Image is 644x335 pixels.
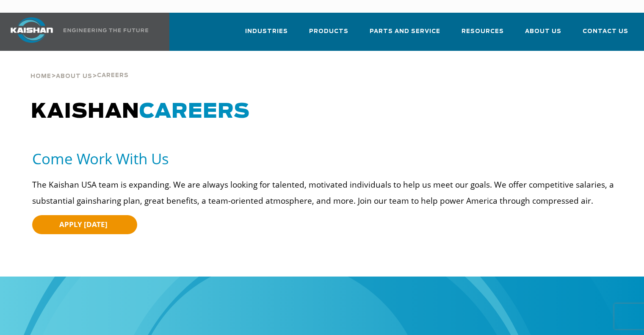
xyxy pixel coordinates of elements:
span: About Us [525,27,561,36]
span: Home [30,74,51,79]
span: CAREERS [139,102,250,122]
a: Contact Us [583,20,628,49]
a: Industries [245,20,288,49]
a: Home [30,72,51,80]
span: About Us [56,74,92,79]
span: Careers [97,73,129,78]
p: The Kaishan USA team is expanding. We are always looking for talented, motivated individuals to h... [32,177,618,209]
a: APPLY [DATE] [32,215,137,234]
span: Products [309,27,348,36]
span: KAISHAN [31,102,250,122]
h5: Come Work With Us [32,149,618,168]
a: Parts and Service [370,20,440,49]
div: > > [30,51,129,83]
span: Industries [245,27,288,36]
img: Engineering the future [64,28,148,32]
span: Resources [462,27,504,36]
a: Resources [462,20,504,49]
a: About Us [525,20,561,49]
span: Contact Us [583,27,628,36]
span: APPLY [DATE] [59,219,108,229]
a: Products [309,20,348,49]
a: About Us [56,72,92,80]
span: Parts and Service [370,27,440,36]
